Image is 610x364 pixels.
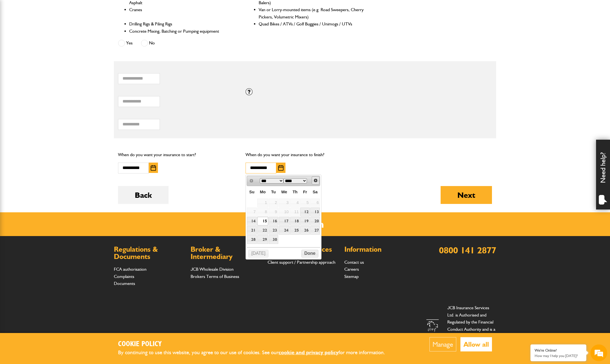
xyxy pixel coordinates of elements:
[300,226,310,235] a: 26
[151,165,156,171] img: Choose date
[129,20,235,28] li: Drilling Rigs & Piling Rigs
[257,217,268,225] a: 15
[7,85,102,97] input: Enter your phone number
[301,250,318,258] button: Done
[247,217,257,225] a: 14
[278,349,338,356] a: cookie and privacy policy
[114,281,135,286] a: Documents
[535,354,582,358] p: How may I help you today?
[281,190,287,194] span: Wednesday
[439,245,496,256] a: 0800 141 2877
[290,226,300,235] a: 25
[269,217,278,225] a: 16
[279,226,290,235] a: 24
[191,274,239,279] a: Brokers Terms of Business
[535,348,582,353] div: We're Online!
[596,140,610,210] div: Need help?
[260,190,266,194] span: Monday
[141,40,155,47] label: No
[344,246,416,253] h2: Information
[7,52,102,64] input: Enter your last name
[76,172,101,180] em: Start Chat
[269,235,278,244] a: 30
[300,208,310,216] a: 12
[191,246,262,260] h2: Broker & Intermediary
[344,267,359,272] a: Careers
[247,235,257,244] a: 28
[310,217,320,225] a: 20
[248,250,268,258] button: [DATE]
[441,186,492,204] button: Next
[247,226,257,235] a: 21
[29,31,94,39] div: Chat with us now
[92,3,105,16] div: Minimize live chat window
[118,348,394,357] p: By continuing to use this website, you agree to our use of cookies. See our for more information.
[191,267,234,272] a: JCB Wholesale Division
[344,274,359,279] a: Sitemap
[259,6,364,20] li: Van or Lorry-mounted items (e.g. Road Sweepers, Cherry Pickers, Volumetric Mixers)
[118,151,237,158] p: When do you want your insurance to start?
[460,337,492,351] button: Allow all
[300,217,310,225] a: 19
[118,40,133,47] label: Yes
[249,190,254,194] span: Sunday
[7,68,102,80] input: Enter your email address
[447,304,496,354] p: JCB Insurance Services Ltd. is Authorised and Regulated by the Financial Conduct Authority and is...
[7,101,102,167] textarea: Type your message and hit 'Enter'
[114,274,134,279] a: Complaints
[257,235,268,244] a: 29
[278,165,284,171] img: Choose date
[429,337,456,351] button: Manage
[313,178,318,183] span: Next
[268,260,335,265] a: Client support / Partnership approach
[313,190,318,194] span: Saturday
[257,226,268,235] a: 22
[271,190,276,194] span: Tuesday
[129,28,235,35] li: Concrete Mixing, Batching or Pumping equipment
[118,186,169,204] button: Back
[279,217,290,225] a: 17
[292,190,297,194] span: Thursday
[312,176,320,184] a: Next
[114,267,147,272] a: FCA authorisation
[114,246,185,260] h2: Regulations & Documents
[118,340,394,349] h2: Cookie Policy
[259,20,364,28] li: Quad Bikes / ATVs / Golf Buggies / Unimogs / UTVs
[344,260,364,265] a: Contact us
[310,208,320,216] a: 13
[310,226,320,235] a: 27
[246,151,365,158] p: When do you want your insurance to finish?
[290,217,300,225] a: 18
[129,6,235,20] li: Cranes
[303,190,307,194] span: Friday
[9,31,23,39] img: d_20077148190_company_1631870298795_20077148190
[269,226,278,235] a: 23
